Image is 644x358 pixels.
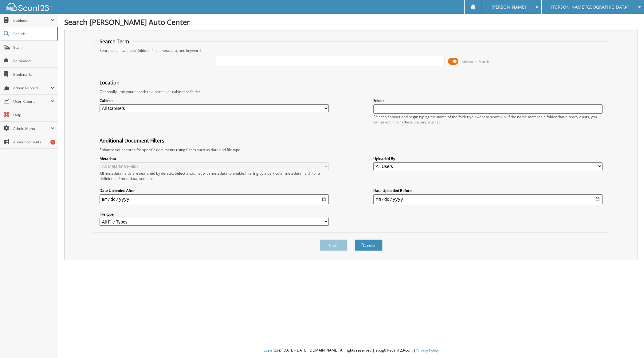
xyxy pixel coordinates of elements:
img: scan123-logo-white.svg [6,3,52,11]
div: © [DATE]-[DATE] [DOMAIN_NAME]. All rights reserved | appg01-scan123-com | [58,343,644,358]
legend: Additional Document Filters [96,137,167,144]
label: Cabinet [100,98,328,103]
a: here [145,176,153,181]
span: Advanced Search [462,59,489,64]
a: Privacy Policy [416,348,439,353]
input: start [100,194,328,204]
label: Date Uploaded Before [373,188,602,193]
div: All metadata fields are searched by default. Select a cabinet with metadata to enable filtering b... [100,171,328,181]
h1: Search [PERSON_NAME] Auto Center [64,17,638,27]
div: Optionally limit your search to a particular cabinet or folder [96,89,605,94]
span: User Reports [13,99,50,104]
span: [PERSON_NAME] [492,5,526,9]
span: Help [13,112,55,118]
label: Folder [373,98,602,103]
span: Reminders [13,58,55,64]
button: Search [355,239,383,251]
span: Search [13,31,54,37]
span: Admin Reports [13,85,50,91]
span: Scan [13,45,55,50]
label: Metadata [100,156,328,161]
span: Cabinets [13,18,50,23]
label: File type [100,212,328,217]
div: Select a cabinet and begin typing the name of the folder you want to search in. If the name match... [373,114,602,125]
span: Admin Menu [13,126,50,131]
label: Uploaded By [373,156,602,161]
div: Enhance your search for specific documents using filters such as date and file type. [96,147,605,152]
input: end [373,194,602,204]
div: Searches all cabinets, folders, files, metadata, and keywords [96,48,605,53]
span: Announcements [13,139,55,145]
legend: Location [96,79,123,86]
button: Clear [320,239,348,251]
div: 1 [50,140,55,145]
legend: Search Term [96,38,132,45]
span: Scan123 [264,348,278,353]
label: Date Uploaded After [100,188,328,193]
span: [PERSON_NAME][GEOGRAPHIC_DATA] [551,5,629,9]
span: Bookmarks [13,72,55,77]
